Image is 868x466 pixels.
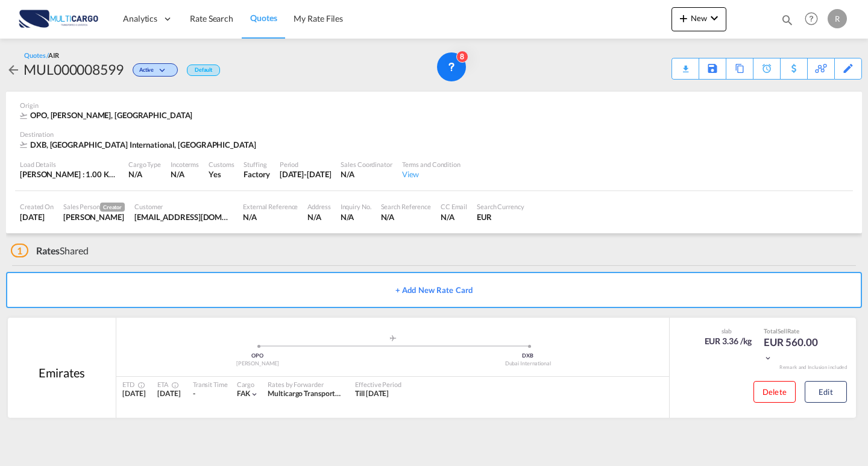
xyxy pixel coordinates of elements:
[20,202,54,211] div: Created On
[122,360,393,368] div: [PERSON_NAME]
[801,8,828,30] div: Help
[157,68,171,74] md-icon: icon-chevron-down
[705,335,752,347] div: EUR 3.36 /kg
[209,169,234,180] div: Yes
[753,381,796,403] button: Delete
[699,58,726,79] div: Save As Template
[341,169,392,180] div: N/A
[244,169,269,180] div: Factory Stuffing
[63,212,125,222] div: Ricardo Macedo
[100,203,125,212] span: Creator
[678,60,693,69] md-icon: icon-download
[193,380,228,389] div: Transit Time
[6,60,24,79] div: icon-arrow-left
[11,244,89,257] div: Shared
[20,101,848,110] div: Origin
[778,327,787,335] span: Sell
[20,160,119,169] div: Load Details
[128,160,161,169] div: Cargo Type
[134,382,142,389] md-icon: Estimated Time Of Departure
[764,335,824,364] div: EUR 560.00
[39,364,84,381] div: Emirates
[676,13,722,23] span: New
[268,380,343,389] div: Rates by Forwarder
[477,202,524,211] div: Search Currency
[402,169,461,180] div: View
[243,212,298,222] div: N/A
[24,60,124,79] div: MUL000008599
[770,364,856,371] div: Remark and Inclusion included
[157,380,180,389] div: ETA
[678,58,693,69] div: Quote PDF is not available at this time
[237,389,251,398] span: FAK
[402,160,461,169] div: Terms and Condition
[764,354,772,362] md-icon: icon-chevron-down
[386,335,400,341] md-icon: assets/icons/custom/roll-o-plane.svg
[441,202,467,211] div: CC Email
[30,110,192,120] span: OPO, [PERSON_NAME], [GEOGRAPHIC_DATA]
[171,169,184,180] div: N/A
[801,8,822,29] span: Help
[702,327,752,335] div: slab
[355,389,389,399] div: Till 12 Oct 2025
[671,7,726,31] button: icon-plus 400-fgNewicon-chevron-down
[393,360,664,368] div: Dubai International
[307,202,330,211] div: Address
[18,5,99,33] img: 82db67801a5411eeacfdbd8acfa81e61.png
[122,352,393,360] div: OPO
[123,13,157,25] span: Analytics
[243,202,298,211] div: External Reference
[187,65,220,76] div: Default
[6,63,20,77] md-icon: icon-arrow-left
[6,272,862,308] button: + Add New Rate Card
[63,202,125,212] div: Sales Person
[294,13,343,24] span: My Rate Files
[268,389,343,399] div: Multicargo Transportes e Logistica
[355,380,401,389] div: Effective Period
[828,9,847,28] div: R
[157,389,180,398] span: [DATE]
[193,389,228,399] div: -
[237,380,259,389] div: Cargo
[393,352,664,360] div: DXB
[20,169,119,180] div: [PERSON_NAME] : 1.00 KG | Volumetric Wt : 166.67 KG
[280,169,332,180] div: 12 Oct 2025
[122,380,145,389] div: ETD
[676,11,691,25] md-icon: icon-plus 400-fg
[171,160,199,169] div: Incoterms
[781,13,794,27] md-icon: icon-magnify
[244,160,269,169] div: Stuffing
[134,212,233,222] div: amigos.cs5@amigoslogistics.com amigos.cs5@amigoslogistics.com
[341,202,371,211] div: Inquiry No.
[139,66,157,78] span: Active
[781,13,794,31] div: icon-magnify
[36,245,60,256] span: Rates
[341,212,371,222] div: N/A
[707,11,722,25] md-icon: icon-chevron-down
[250,390,259,398] md-icon: icon-chevron-down
[209,160,234,169] div: Customs
[124,60,181,79] div: Change Status Here
[764,327,824,335] div: Total Rate
[11,244,28,257] span: 1
[20,130,848,139] div: Destination
[280,160,332,169] div: Period
[250,13,277,23] span: Quotes
[48,51,59,59] span: AIR
[128,169,161,180] div: N/A
[20,212,54,222] div: 26 Sep 2025
[355,389,389,398] span: Till [DATE]
[20,110,195,121] div: OPO, Francisco de Sá Carneiro, Europe
[122,389,145,398] span: [DATE]
[20,139,259,150] div: DXB, Dubai International, Europe
[477,212,524,222] div: EUR
[307,212,330,222] div: N/A
[805,381,847,403] button: Edit
[441,212,467,222] div: N/A
[381,202,431,211] div: Search Reference
[341,160,392,169] div: Sales Coordinator
[24,51,59,60] div: Quotes /AIR
[190,13,233,24] span: Rate Search
[381,212,431,222] div: N/A
[168,382,175,389] md-icon: Estimated Time Of Arrival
